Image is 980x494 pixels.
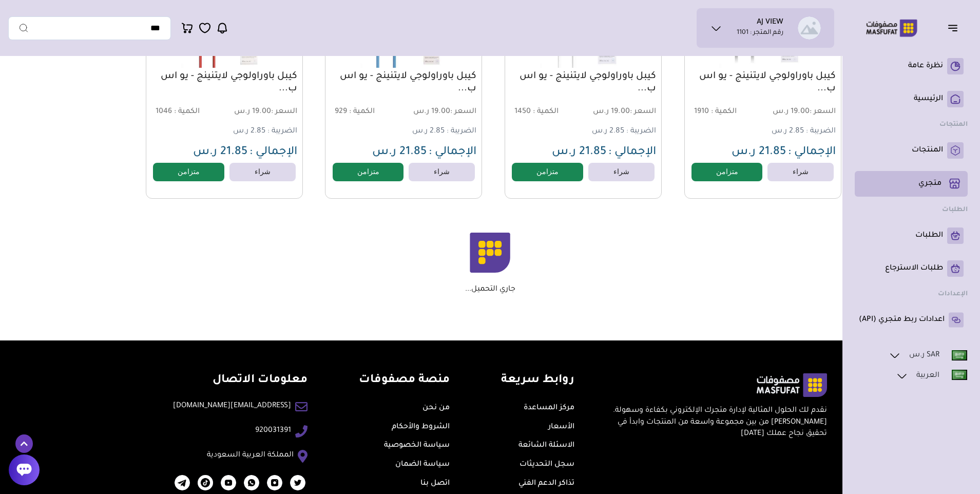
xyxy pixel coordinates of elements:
p: نقدم لك الحلول المثالية لإدارة متجرك الإلكتروني بكفاءة وسهولة. [PERSON_NAME] من بين مجموعة واسعة ... [606,405,827,440]
a: طلبات الاسترجاع [859,260,964,277]
a: متزامن [153,163,224,181]
p: متجري [918,179,941,189]
a: الأسعار [548,423,574,431]
h1: AJ VIEW [757,18,783,28]
a: SAR ر.س [888,349,968,362]
a: المملكة العربية السعودية [207,450,294,461]
strong: المنتجات [939,121,968,128]
span: 929 [335,108,347,116]
img: 2023-07-25-64c022301425f.png [244,475,259,490]
span: 1450 [514,108,531,116]
span: الضريبة : [447,127,476,136]
p: المنتجات [912,145,943,156]
a: كيبل باوراولوجي لايتنينج - يو اس ب... [331,70,476,95]
span: السعر : [810,108,836,116]
span: الإجمالي : [608,146,656,159]
a: من نحن [422,404,450,412]
a: سجل التحديثات [520,461,574,469]
span: الإجمالي : [249,146,297,159]
span: 21.85 ر.س [193,146,247,159]
a: كيبل باوراولوجي لايتنينج - يو اس ب... [690,70,836,95]
strong: الإعدادات [938,291,968,298]
span: 21.85 ر.س [732,146,786,159]
h4: روابط سريعة [501,373,574,388]
a: العربية [895,369,968,383]
a: اتصل بنا [420,480,450,488]
span: 1046 [156,108,172,116]
img: 2023-12-25-6589b5437449c.png [175,475,190,490]
span: الضريبة : [626,127,656,136]
span: 19.00 ر.س [225,107,297,117]
span: 19.00 ر.س [405,107,477,117]
span: السعر : [450,108,476,116]
a: شراء [229,163,296,181]
a: سياسة الخصوصية [384,442,450,450]
span: السعر : [271,108,297,116]
a: مركز المساعدة [524,404,574,412]
a: الطلبات [859,227,964,244]
span: 21.85 ر.س [552,146,606,159]
span: الإجمالي : [788,146,836,159]
a: سياسة الضمان [395,461,450,469]
span: الكمية : [533,108,559,116]
a: 920031391 [255,425,291,436]
span: 19.00 ر.س [764,107,836,117]
img: 2023-07-25-64c0221ed0464.png [267,475,282,490]
a: كيبل باوراولوجي لايتنينج - يو اس ب... [510,70,656,95]
span: 2.85 ر.س [233,127,265,136]
a: الاسئلة الشائعة [518,442,574,450]
h4: منصة مصفوفات [359,373,450,388]
a: متزامن [512,163,583,181]
span: 2.85 ر.س [412,127,445,136]
span: الضريبة : [806,127,836,136]
span: الكمية : [174,108,200,116]
p: اعدادات ربط متجري (API) [859,315,945,325]
img: 2023-07-25-64c02204370b4.png [221,475,236,490]
p: رقم المتجر : 1101 [737,28,783,39]
img: Eng [952,350,967,360]
p: الرئيسية [914,94,943,104]
span: الضريبة : [267,127,297,136]
span: 2.85 ر.س [592,127,624,136]
a: الشروط والأحكام [392,423,450,431]
img: AJ VIEW [798,16,821,40]
a: كيبل باوراولوجي لايتنينج - يو اس ب... [151,70,297,95]
a: متزامن [691,163,763,181]
a: شراء [409,163,475,181]
p: طلبات الاسترجاع [885,263,943,274]
a: اعدادات ربط متجري (API) [859,312,964,328]
span: 2.85 ر.س [772,127,804,136]
a: الرئيسية [859,91,964,107]
span: الإجمالي : [429,146,476,159]
p: جاري التحميل... [465,285,515,294]
span: السعر : [630,108,656,116]
p: الطلبات [915,231,943,241]
a: متجري [859,175,964,193]
a: [EMAIL_ADDRESS][DOMAIN_NAME] [173,401,291,412]
a: شراء [767,163,834,181]
strong: الطلبات [942,206,968,214]
span: الكمية : [349,108,375,116]
a: متزامن [333,163,404,181]
h4: معلومات الاتصال [173,373,308,388]
a: شراء [588,163,655,181]
span: الكمية : [711,108,737,116]
img: 2025-03-25-67e2a7c3cad15.png [198,475,213,490]
img: Logo [859,18,925,38]
span: 19.00 ر.س [584,107,656,117]
span: 1910 [694,108,709,116]
a: نظرة عامة [859,58,964,74]
span: 21.85 ر.س [372,146,427,159]
p: نظرة عامة [908,61,943,71]
a: تذاكر الدعم الفني [518,480,574,488]
a: المنتجات [859,142,964,159]
img: 2023-07-25-64c0220d47a7b.png [290,475,305,490]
